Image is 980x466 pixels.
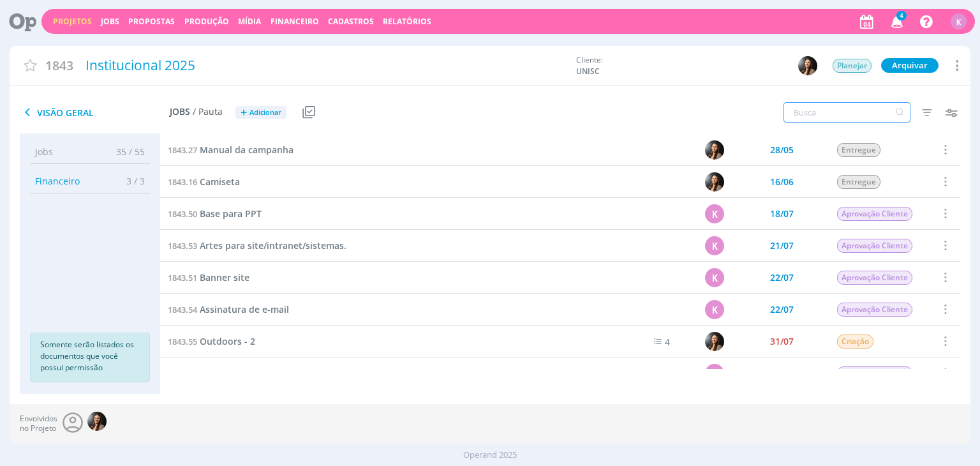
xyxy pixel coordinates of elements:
button: Propostas [124,17,179,27]
a: 1843.53Artes para site/intranet/sistemas. [168,239,346,253]
button: Planejar [832,58,872,73]
span: 1843.52 [168,368,197,379]
span: 1843 [45,56,73,75]
span: Conteúdos Agosto [200,367,281,379]
div: 31/07 [770,337,794,346]
span: Visão Geral [20,105,170,120]
span: Aprovação Cliente [838,366,913,380]
span: 1843.16 [168,176,197,188]
div: K [706,236,725,255]
span: Aprovação Cliente [838,303,913,317]
div: K [706,268,725,287]
div: Institucional 2025 [81,51,570,80]
span: 35 / 55 [107,145,145,158]
a: Financeiro [271,16,319,27]
button: 4 [883,10,909,33]
span: Manual da campanha [200,144,293,156]
a: 1843.52Conteúdos Agosto [168,366,281,380]
button: Arquivar [881,58,939,73]
span: Entregue [838,143,881,157]
div: 16/06 [770,177,794,186]
span: 1843.50 [168,208,197,220]
span: + [241,106,247,119]
p: Somente serão listados os documentos que você possui permissão [40,339,140,373]
span: UNISC [576,66,672,77]
button: Projetos [49,17,96,27]
img: B [798,56,817,75]
img: B [706,332,725,351]
a: Projetos [53,16,92,27]
button: Relatórios [379,17,435,27]
span: 1843.51 [168,272,197,283]
span: Aprovação Cliente [838,239,913,253]
a: 1843.50Base para PPT [168,207,262,221]
span: Banner site [200,271,249,283]
span: 4 [896,11,907,20]
div: 22/07 [770,273,794,282]
button: Jobs [97,17,123,27]
div: 21/07 [770,241,794,250]
a: 1843.51Banner site [168,271,249,285]
span: Propostas [128,16,175,27]
img: B [87,412,107,431]
span: 4 [665,336,671,348]
div: K [951,13,967,29]
img: B [706,140,725,160]
a: 1843.54Assinatura de e-mail [168,303,289,317]
span: 1843.27 [168,144,197,156]
span: Criação [838,334,874,349]
div: K [706,364,725,383]
span: Aprovação Cliente [838,207,913,221]
input: Busca [783,102,910,123]
span: Assinatura de e-mail [200,303,289,315]
div: Cliente: [576,54,803,77]
span: 1843.53 [168,240,197,252]
span: Camiseta [200,176,240,188]
button: +Adicionar [235,106,286,119]
a: 1843.55Outdoors - 2 [168,334,255,349]
span: Entregue [838,175,881,189]
button: Mídia [234,17,265,27]
a: 1843.27Manual da campanha [168,143,293,157]
span: Aprovação Cliente [838,271,913,285]
button: B [798,56,818,76]
button: Produção [181,17,233,27]
span: Financeiro [35,174,80,188]
button: Financeiro [267,17,323,27]
span: Artes para site/intranet/sistemas. [200,239,346,252]
span: Envolvidos no Projeto [20,414,57,433]
div: 22/07 [770,305,794,314]
div: 28/05 [770,146,794,154]
span: 1843.54 [168,304,197,315]
a: Relatórios [383,16,431,27]
span: Planejar [833,59,872,73]
span: Jobs [35,145,53,158]
button: Cadastros [324,17,378,27]
div: K [706,300,725,319]
a: Jobs [101,16,119,27]
a: Produção [184,16,229,27]
img: B [706,172,725,192]
button: K [950,10,967,33]
span: Adicionar [249,109,281,117]
a: Mídia [238,16,261,27]
span: Outdoors - 2 [200,335,255,347]
span: 1843.55 [168,336,197,347]
a: 1843.16Camiseta [168,175,240,189]
div: K [706,204,725,223]
span: Base para PPT [200,207,262,220]
div: 18/07 [770,209,794,218]
span: / Pauta [193,107,223,117]
span: Jobs [170,107,190,117]
span: Cadastros [328,16,374,27]
span: 3 / 3 [117,174,145,188]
